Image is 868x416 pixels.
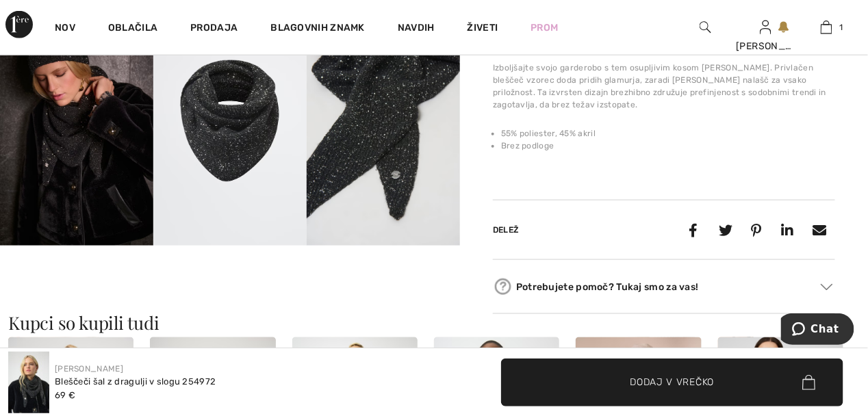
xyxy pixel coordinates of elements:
font: Potrebujete pomoč? Tukaj smo za vas! [516,280,699,294]
div: [PERSON_NAME] [737,39,796,53]
span: Dodaj v vrečko [630,375,715,389]
a: Živeti [468,21,498,35]
iframe: Opens a widget where you can chat to one of our agents [781,313,854,348]
span: 1 [839,21,843,34]
img: Avenija 1ère [5,11,33,38]
a: 1 [797,19,856,36]
img: Glitter Scarf with Jewels Style 254972 [8,352,49,413]
h3: Kupci so kupili tudi [8,314,860,332]
img: Bag.svg [802,375,815,390]
li: Brez podloge [501,140,835,152]
button: Dodaj v vrečko [501,359,843,406]
span: Delež [493,225,520,235]
img: Moji podatki [760,19,771,36]
img: Glitter Scarf with Jewels Style 254972. 5 [307,16,460,246]
a: Nov [55,22,75,36]
a: Sign In [760,21,771,34]
img: Glitter Scarf with Jewels Style 254972. 4 [153,16,307,246]
a: [PERSON_NAME] [55,364,123,374]
div: Bleščeči šal z dragulji v slogu 254972 [55,375,216,389]
img: Moja torba [821,19,832,36]
span: Navdih [398,22,435,36]
a: Oblačila [108,22,157,36]
img: Arrow2.svg [821,284,833,291]
img: Iskanje po spletni strani [700,19,711,36]
div: Izboljšajte svojo garderobo s tem osupljivim kosom [PERSON_NAME]. Privlačen bleščeč vzorec doda p... [493,62,835,111]
a: Blagovnih znamk [270,22,365,36]
span: 69 € [55,390,75,400]
li: 55% poliester, 45% akril [501,127,835,140]
a: Prom [531,21,559,35]
a: Prodaja [190,22,238,36]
